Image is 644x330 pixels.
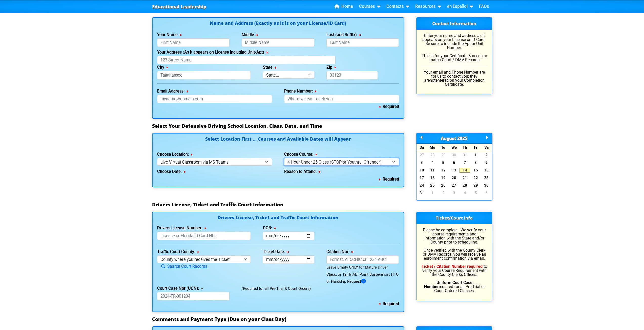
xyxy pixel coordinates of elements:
[449,175,460,180] a: 20
[157,250,199,254] label: Traffic Court County:
[427,175,438,180] a: 18
[470,190,481,195] a: 5
[413,3,443,10] a: Resources
[417,183,427,188] a: 24
[427,160,438,165] a: 4
[157,89,188,93] label: Email Address:
[470,175,481,180] a: 22
[457,135,467,141] span: 2025
[157,215,399,221] h4: Drivers License, Ticket and Traffic Court Information
[481,144,492,151] div: Sa
[470,152,481,158] a: 1
[438,152,449,158] a: 29
[438,160,449,165] a: 5
[449,168,460,173] a: 13
[422,264,483,269] b: Ticket / Citation Number required
[460,190,470,195] a: 4
[326,264,399,285] div: Leave Empty ONLY for Mature Driver Class, or 12 Hr ADI Point Suspension, HTO or Hardship Request
[460,175,470,180] a: 21
[449,160,460,165] a: 6
[438,175,449,180] a: 19
[421,228,487,293] p: Please be complete. We verify your course requirements and information with the State and/or Coun...
[157,33,181,37] label: Your Name
[152,316,492,322] h3: Comments and Payment Type (Due on your Class Day)
[427,168,438,173] a: 11
[157,71,251,79] input: Tallahassee
[157,264,207,269] a: Search Court Records
[384,3,411,10] a: Contacts
[284,89,317,93] label: Phone Number:
[357,3,382,10] a: Courses
[326,65,336,70] label: Zip
[284,95,399,103] input: Where we can reach you
[152,123,492,129] h3: Select Your Defensive Driving School Location, Class, Date, and Time
[326,250,353,254] label: Citation Nbr:
[242,38,314,47] input: Middle Name
[438,190,449,195] a: 2
[470,168,481,173] a: 15
[470,160,481,165] a: 8
[157,232,251,240] input: License or Florida ID Card Nbr
[460,144,470,151] div: Th
[157,21,399,25] h4: Name and Address (Exactly as it is on your License/ID Card)
[481,168,492,173] a: 16
[470,183,481,188] a: 29
[449,183,460,188] a: 27
[157,65,168,70] label: City
[481,160,492,165] a: 9
[449,144,460,151] div: We
[470,144,481,151] div: Fr
[417,160,427,165] a: 3
[417,175,427,180] a: 17
[157,287,203,291] label: Court Case Nbr (UCN):
[481,183,492,188] a: 30
[438,183,449,188] a: 26
[477,3,491,10] a: FAQs
[460,168,470,173] a: 14
[157,226,206,230] label: Drivers License Number:
[157,95,272,103] input: myname@domain.com
[157,56,336,64] input: 123 Street Name
[438,144,449,151] div: Tu
[326,255,399,264] input: Format: A15CHIC or 1234-ABC
[379,301,399,306] b: Required
[157,170,185,174] label: Choose Date:
[441,135,456,141] span: August
[242,33,258,37] label: Middle
[445,3,475,10] a: en Español
[157,38,230,47] input: First Name
[157,50,268,54] label: Your Address (As it appears on License including Unit/Apt)
[421,34,487,62] p: Enter your name and address as it appears on your License or ID Card. Be sure to include the Apt ...
[460,152,470,158] a: 31
[263,255,314,264] input: mm/dd/yyyy
[152,3,206,11] a: Educational Leadership
[326,71,378,79] input: 33123
[481,190,492,195] a: 6
[263,65,276,70] label: State
[430,78,435,83] u: not
[157,292,230,300] input: 2024-TR-001234
[427,144,438,151] div: Mo
[263,250,289,254] label: Ticket Date:
[449,190,460,195] a: 3
[152,202,492,208] h3: Drivers License, Ticket and Traffic Court Information
[427,190,438,195] a: 1
[460,183,470,188] a: 28
[263,226,276,230] label: DOB:
[157,152,193,157] label: Choose Location:
[326,38,399,47] input: Last Name
[379,104,399,109] b: Required
[417,190,427,195] a: 31
[481,152,492,158] a: 2
[421,70,487,86] p: Your email and Phone Number are for us to contact you; they are entered on your Completion Certif...
[236,285,405,300] div: (Required for all Pre-Trial & Court Orders)
[427,183,438,188] a: 25
[424,280,472,289] b: Uniform Court Case Number
[326,33,361,37] label: Last (and Suffix)
[438,168,449,173] a: 12
[449,152,460,158] a: 30
[481,175,492,180] a: 23
[417,17,492,30] h3: Contact Information
[427,152,438,158] a: 28
[417,212,492,224] h3: Ticket/Court Info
